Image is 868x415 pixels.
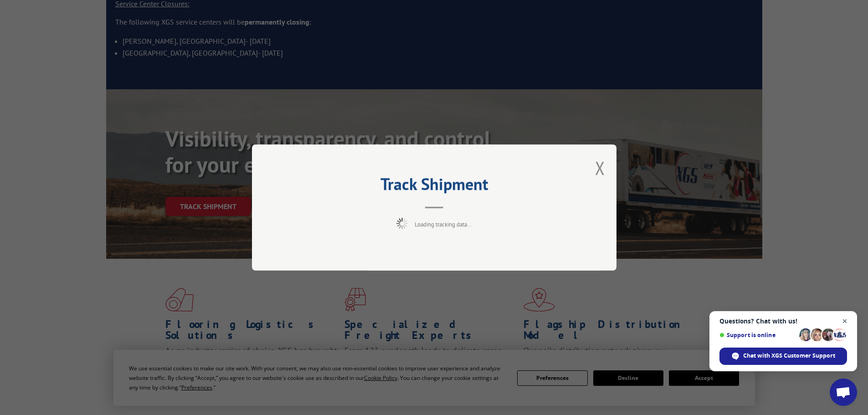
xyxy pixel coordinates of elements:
span: Chat with XGS Customer Support [743,352,835,360]
span: Chat with XGS Customer Support [719,348,847,365]
span: Support is online [719,332,796,338]
h2: Track Shipment [298,178,571,195]
button: Close modal [595,156,605,180]
a: Open chat [830,379,857,406]
span: Questions? Chat with us! [719,318,847,325]
span: Loading tracking data... [415,220,472,228]
img: xgs-loading [396,218,408,229]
